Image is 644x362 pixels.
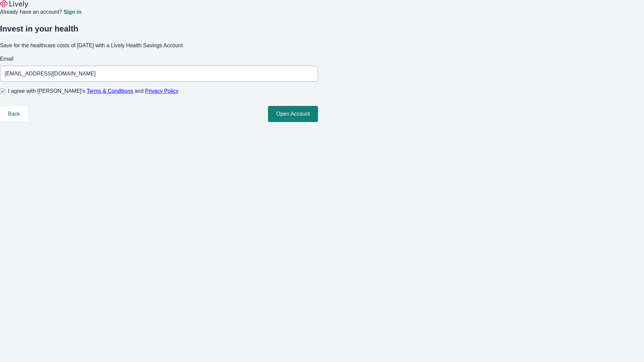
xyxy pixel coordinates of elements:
a: Sign in [63,9,81,15]
a: Privacy Policy [145,88,179,94]
button: Open Account [268,106,318,122]
a: Terms & Conditions [87,88,133,94]
span: I agree with [PERSON_NAME]’s and [8,87,178,95]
